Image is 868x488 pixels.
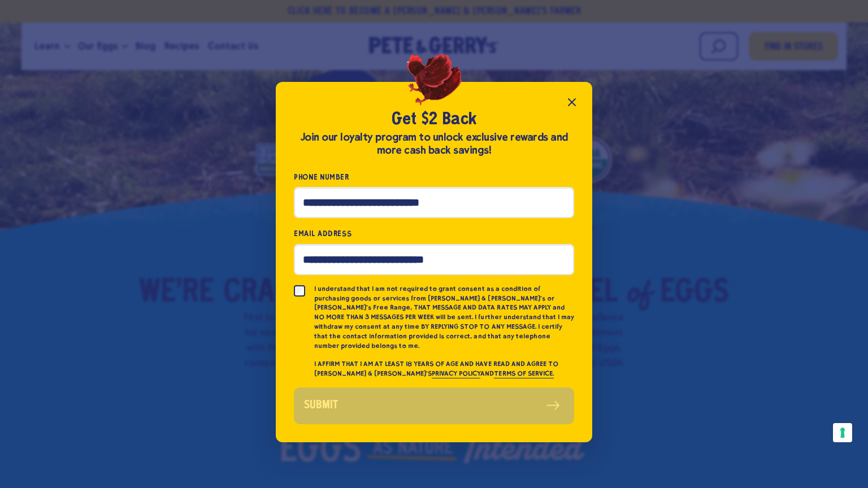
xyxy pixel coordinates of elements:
button: Close popup [561,91,583,114]
p: I understand that I am not required to grant consent as a condition of purchasing goods or servic... [314,284,574,351]
a: PRIVACY POLICY [432,369,480,378]
h2: Get $2 Back [294,109,574,130]
label: Email Address [294,227,574,240]
label: Phone Number [294,171,574,184]
button: Your consent preferences for tracking technologies [833,423,852,442]
button: Submit [294,387,574,424]
div: Join our loyalty program to unlock exclusive rewards and more cash back savings! [294,131,574,157]
input: I understand that I am not required to grant consent as a condition of purchasing goods or servic... [294,285,305,297]
p: I AFFIRM THAT I AM AT LEAST 18 YEARS OF AGE AND HAVE READ AND AGREE TO [PERSON_NAME] & [PERSON_NA... [314,359,574,378]
a: TERMS OF SERVICE. [494,369,553,378]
